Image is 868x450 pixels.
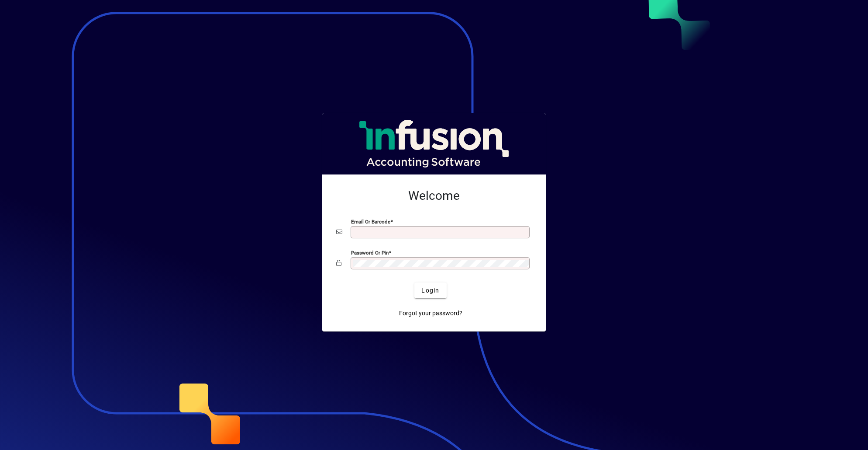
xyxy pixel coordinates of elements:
[351,250,389,256] mat-label: Password or Pin
[414,283,446,298] button: Login
[336,188,532,203] h2: Welcome
[396,305,466,321] a: Forgot your password?
[399,309,462,318] span: Forgot your password?
[351,219,390,225] mat-label: Email or Barcode
[421,286,439,295] span: Login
